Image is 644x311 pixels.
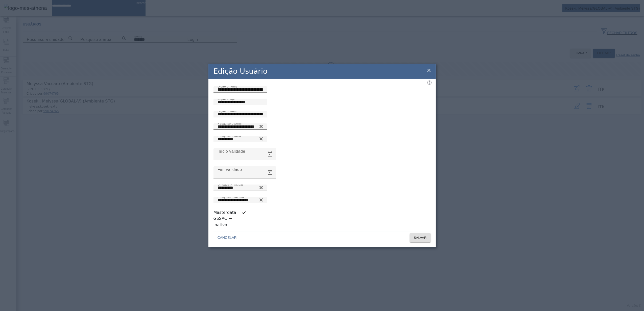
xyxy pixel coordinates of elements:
h2: Edição Usuário [213,66,268,77]
mat-label: Digite o email [218,110,237,113]
mat-label: Início validade [218,149,245,153]
label: Masterdata [213,210,237,216]
span: CANCELAR [218,235,237,240]
mat-label: Pesquise a área [218,134,241,138]
button: CANCELAR [213,233,241,242]
input: Number [218,136,263,142]
mat-label: Unidade Principal [218,183,243,186]
button: SALVAR [410,233,431,242]
input: Number [218,185,263,191]
span: SALVAR [414,235,427,240]
input: Number [218,197,263,203]
mat-label: Digite o login [218,97,236,100]
label: Inativo [213,222,228,228]
mat-label: Digite o nome [218,85,237,88]
button: Open calendar [264,166,276,178]
input: Number [218,124,263,130]
mat-label: Pesquise o perfil [218,122,242,125]
mat-label: Pesquisa o idioma [218,195,244,199]
label: GeSAC [213,216,228,222]
mat-label: Fim validade [218,167,242,172]
button: Open calendar [264,148,276,160]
